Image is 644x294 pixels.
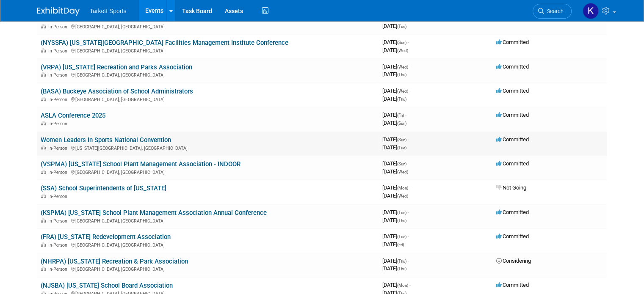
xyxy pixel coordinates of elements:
[409,88,411,94] span: -
[41,88,193,95] a: (BASA) Buckeye Association of School Administrators
[397,234,406,239] span: (Tue)
[41,168,376,175] div: [GEOGRAPHIC_DATA], [GEOGRAPHIC_DATA]
[496,184,526,191] span: Not Going
[382,120,406,126] span: [DATE]
[409,63,411,70] span: -
[408,258,409,264] span: -
[397,283,408,288] span: (Mon)
[41,194,46,198] img: In-Person Event
[496,209,529,215] span: Committed
[41,121,46,125] img: In-Person Event
[496,282,529,288] span: Committed
[397,242,404,247] span: (Fri)
[382,144,406,151] span: [DATE]
[382,112,406,118] span: [DATE]
[496,136,529,143] span: Committed
[90,8,126,14] span: Tarkett Sports
[41,23,376,30] div: [GEOGRAPHIC_DATA], [GEOGRAPHIC_DATA]
[382,136,409,143] span: [DATE]
[397,210,406,215] span: (Tue)
[41,233,171,241] a: (FRA) [US_STATE] Redevelopment Association
[496,258,531,264] span: Considering
[48,194,70,199] span: In-Person
[41,48,46,52] img: In-Person Event
[382,39,409,45] span: [DATE]
[409,184,411,191] span: -
[48,267,70,272] span: In-Person
[408,136,409,143] span: -
[397,259,406,264] span: (Thu)
[397,267,406,271] span: (Thu)
[408,39,409,45] span: -
[382,168,408,175] span: [DATE]
[397,97,406,102] span: (Thu)
[397,194,408,198] span: (Wed)
[397,65,408,69] span: (Wed)
[48,72,70,78] span: In-Person
[41,47,376,54] div: [GEOGRAPHIC_DATA], [GEOGRAPHIC_DATA]
[382,71,406,77] span: [DATE]
[397,89,408,93] span: (Wed)
[397,162,406,166] span: (Sun)
[48,121,70,126] span: In-Person
[382,47,408,53] span: [DATE]
[382,23,406,29] span: [DATE]
[533,4,572,19] a: Search
[583,3,599,19] img: Kenya Larkin-Landers
[496,233,529,239] span: Committed
[37,7,80,16] img: ExhibitDay
[41,282,173,289] a: (NJSBA) [US_STATE] School Board Association
[382,209,409,215] span: [DATE]
[496,160,529,167] span: Committed
[382,241,404,247] span: [DATE]
[408,233,409,239] span: -
[397,170,408,174] span: (Wed)
[41,112,105,119] a: ASLA Conference 2025
[397,72,406,77] span: (Thu)
[397,137,406,142] span: (Sun)
[41,265,376,272] div: [GEOGRAPHIC_DATA], [GEOGRAPHIC_DATA]
[41,170,46,174] img: In-Person Event
[382,184,411,191] span: [DATE]
[41,209,267,217] a: (KSPMA) [US_STATE] School Plant Management Association Annual Conference
[48,24,70,30] span: In-Person
[41,71,376,78] div: [GEOGRAPHIC_DATA], [GEOGRAPHIC_DATA]
[48,48,70,54] span: In-Person
[41,72,46,77] img: In-Person Event
[496,63,529,70] span: Committed
[409,282,411,288] span: -
[41,97,46,101] img: In-Person Event
[496,112,529,118] span: Committed
[382,258,409,264] span: [DATE]
[382,160,409,167] span: [DATE]
[48,97,70,102] span: In-Person
[41,146,46,150] img: In-Person Event
[408,209,409,215] span: -
[382,217,406,223] span: [DATE]
[41,184,166,192] a: (SSA) School Superintendents of [US_STATE]
[41,15,231,22] a: (MSBO) [US_STATE] School Business Officials Facilities Conference
[382,282,411,288] span: [DATE]
[544,8,564,14] span: Search
[397,48,408,53] span: (Wed)
[382,192,408,199] span: [DATE]
[41,217,376,224] div: [GEOGRAPHIC_DATA], [GEOGRAPHIC_DATA]
[382,96,406,102] span: [DATE]
[397,186,408,190] span: (Mon)
[41,258,188,265] a: (NHRPA) [US_STATE] Recreation & Park Association
[382,233,409,239] span: [DATE]
[41,96,376,102] div: [GEOGRAPHIC_DATA], [GEOGRAPHIC_DATA]
[397,40,406,45] span: (Sun)
[41,242,46,247] img: In-Person Event
[48,170,70,175] span: In-Person
[41,241,376,248] div: [GEOGRAPHIC_DATA], [GEOGRAPHIC_DATA]
[382,63,411,70] span: [DATE]
[397,113,404,118] span: (Fri)
[41,39,288,47] a: (NYSSFA) [US_STATE][GEOGRAPHIC_DATA] Facilities Management Institute Conference
[48,146,70,151] span: In-Person
[496,39,529,45] span: Committed
[41,24,46,28] img: In-Person Event
[41,63,192,71] a: (VRPA) [US_STATE] Recreation and Parks Association
[408,160,409,167] span: -
[397,121,406,126] span: (Sun)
